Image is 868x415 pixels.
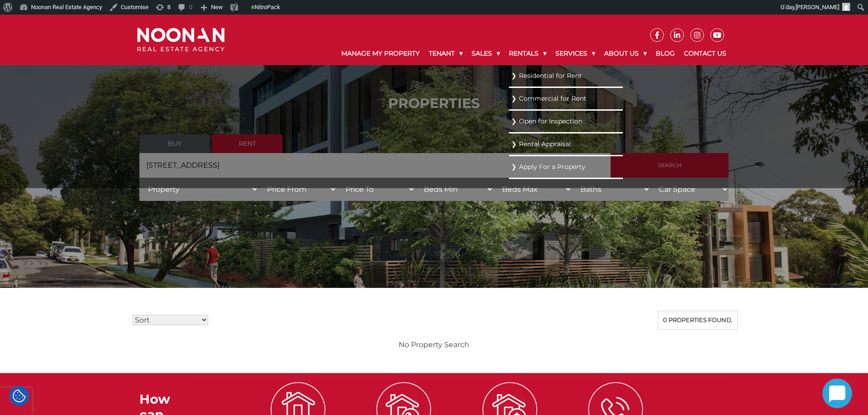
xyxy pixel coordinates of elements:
[9,386,29,406] div: Cookie Settings
[511,161,621,173] a: Apply For a Property
[337,42,424,65] a: Manage My Property
[551,42,600,65] a: Services
[133,315,208,325] select: Sort Listings
[651,42,679,65] a: Blog
[796,4,839,10] span: [PERSON_NAME]
[658,311,738,330] div: 0 properties found.
[511,138,621,150] a: Rental Appraisal
[467,42,504,65] a: Sales
[600,42,651,65] a: About Us
[511,70,621,82] a: Residential for Rent
[511,92,621,105] a: Commercial for Rent
[511,115,621,128] a: Open for Inspection
[679,42,731,65] a: Contact Us
[137,28,225,52] img: Noonan Real Estate Agency
[130,339,738,350] p: No Property Search
[504,42,551,65] a: Rentals
[424,42,467,65] a: Tenant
